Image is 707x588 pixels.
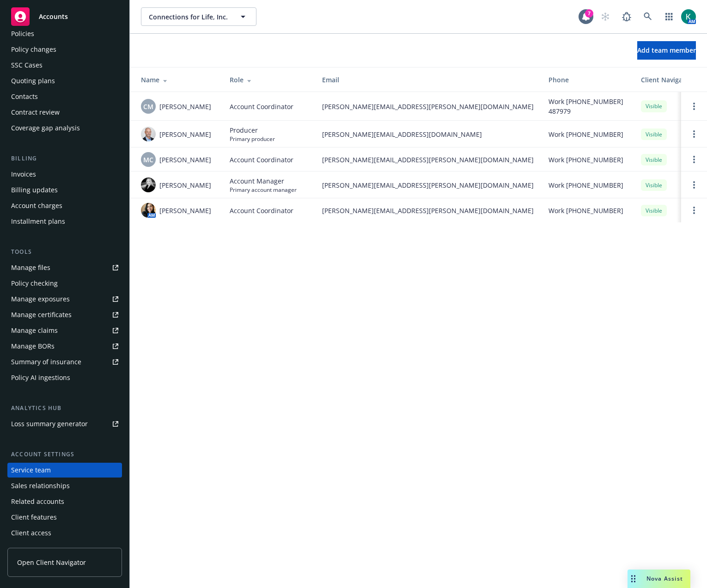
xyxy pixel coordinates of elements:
[641,100,667,112] div: Visible
[7,494,122,509] a: Related accounts
[11,58,43,73] div: SSC Cases
[7,292,122,306] a: Manage exposures
[7,183,122,197] a: Billing updates
[322,102,534,111] span: [PERSON_NAME][EMAIL_ADDRESS][PERSON_NAME][DOMAIN_NAME]
[689,101,700,112] a: Open options
[11,42,56,57] div: Policy changes
[322,206,534,215] span: [PERSON_NAME][EMAIL_ADDRESS][PERSON_NAME][DOMAIN_NAME]
[549,129,623,139] span: Work [PHONE_NUMBER]
[689,179,700,190] a: Open options
[7,276,122,291] a: Policy checking
[549,155,623,165] span: Work [PHONE_NUMBER]
[7,214,122,229] a: Installment plans
[585,9,593,18] div: 7
[637,41,696,60] button: Add team member
[11,526,51,540] div: Client access
[230,155,293,165] span: Account Coordinator
[159,180,211,190] span: [PERSON_NAME]
[159,102,211,111] span: [PERSON_NAME]
[11,370,70,385] div: Policy AI ingestions
[11,214,65,229] div: Installment plans
[141,203,156,218] img: photo
[322,155,534,165] span: [PERSON_NAME][EMAIL_ADDRESS][PERSON_NAME][DOMAIN_NAME]
[628,570,639,588] div: Drag to move
[230,135,275,143] span: Primary producer
[230,176,297,186] span: Account Manager
[689,154,700,165] a: Open options
[7,510,122,525] a: Client features
[641,205,667,216] div: Visible
[149,12,229,22] span: Connections for Life, Inc.
[11,463,51,478] div: Service team
[11,260,50,275] div: Manage files
[596,7,615,26] a: Start snowing
[7,526,122,540] a: Client access
[7,105,122,120] a: Contract review
[637,46,696,55] span: Add team member
[7,307,122,322] a: Manage certificates
[7,42,122,57] a: Policy changes
[7,154,122,163] div: Billing
[11,323,58,338] div: Manage claims
[141,75,215,85] div: Name
[7,121,122,135] a: Coverage gap analysis
[39,13,68,20] span: Accounts
[11,183,58,197] div: Billing updates
[7,416,122,431] a: Loss summary generator
[159,155,211,165] span: [PERSON_NAME]
[159,206,211,215] span: [PERSON_NAME]
[322,75,534,85] div: Email
[641,129,667,140] div: Visible
[617,7,636,26] a: Report a Bug
[11,121,80,135] div: Coverage gap analysis
[11,276,58,291] div: Policy checking
[7,58,122,73] a: SSC Cases
[641,179,667,191] div: Visible
[17,557,86,567] span: Open Client Navigator
[230,75,307,85] div: Role
[549,180,623,190] span: Work [PHONE_NUMBER]
[689,129,700,140] a: Open options
[11,198,62,213] div: Account charges
[7,355,122,369] a: Summary of insurance
[141,127,156,141] img: photo
[11,307,72,322] div: Manage certificates
[7,339,122,354] a: Manage BORs
[549,75,626,85] div: Phone
[11,89,38,104] div: Contacts
[11,73,55,88] div: Quoting plans
[11,167,36,182] div: Invoices
[7,247,122,257] div: Tools
[230,125,275,135] span: Producer
[7,478,122,493] a: Sales relationships
[628,570,690,588] button: Nova Assist
[639,7,657,26] a: Search
[11,105,60,120] div: Contract review
[660,7,678,26] a: Switch app
[230,206,293,215] span: Account Coordinator
[7,463,122,478] a: Service team
[143,102,153,111] span: CM
[7,198,122,213] a: Account charges
[681,9,696,24] img: photo
[11,355,81,369] div: Summary of insurance
[11,339,55,354] div: Manage BORs
[11,26,34,41] div: Policies
[141,178,156,192] img: photo
[689,205,700,216] a: Open options
[7,260,122,275] a: Manage files
[7,26,122,41] a: Policies
[7,73,122,88] a: Quoting plans
[11,478,70,493] div: Sales relationships
[7,404,122,413] div: Analytics hub
[159,129,211,139] span: [PERSON_NAME]
[230,102,293,111] span: Account Coordinator
[7,167,122,182] a: Invoices
[7,450,122,459] div: Account settings
[322,180,534,190] span: [PERSON_NAME][EMAIL_ADDRESS][PERSON_NAME][DOMAIN_NAME]
[641,154,667,165] div: Visible
[11,510,57,525] div: Client features
[141,7,256,26] button: Connections for Life, Inc.
[549,97,626,116] span: Work [PHONE_NUMBER] 487979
